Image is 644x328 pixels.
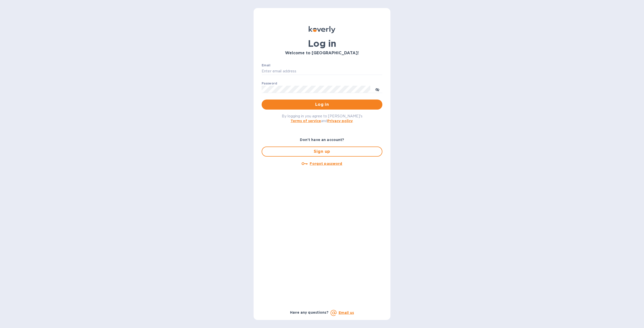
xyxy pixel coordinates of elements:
[266,102,378,108] span: Log in
[372,84,382,94] button: toggle password visibility
[339,311,354,315] a: Email us
[282,114,363,123] span: By logging in you agree to [PERSON_NAME]'s and .
[262,51,382,56] h3: Welcome to [GEOGRAPHIC_DATA]!
[300,138,344,142] b: Don't have an account?
[310,162,342,166] u: Forgot password
[262,147,382,157] button: Sign up
[290,310,329,314] b: Have any questions?
[266,149,378,155] span: Sign up
[262,100,382,110] button: Log in
[262,64,270,67] label: Email
[291,119,321,123] a: Terms of service
[262,82,277,85] label: Password
[327,119,353,123] a: Privacy policy
[309,26,335,33] img: Koverly
[262,68,382,75] input: Enter email address
[262,38,382,49] h1: Log in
